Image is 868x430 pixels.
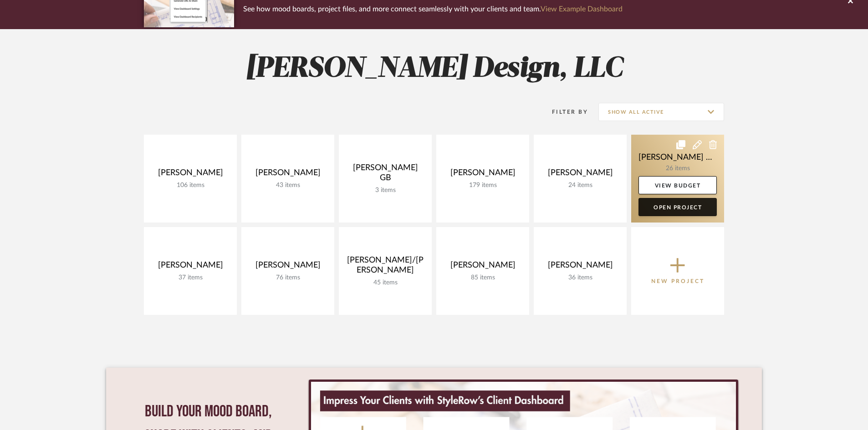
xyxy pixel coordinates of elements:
[651,277,705,286] p: New Project
[151,168,230,182] div: [PERSON_NAME]
[638,176,717,194] a: View Budget
[243,3,623,15] p: See how mood boards, project files, and more connect seamlessly with your clients and team.
[444,260,522,274] div: [PERSON_NAME]
[540,107,588,116] div: Filter By
[106,52,762,86] h2: [PERSON_NAME] Design, LLC
[346,187,424,194] div: 3 items
[249,274,327,282] div: 76 items
[249,260,327,274] div: [PERSON_NAME]
[151,260,230,274] div: [PERSON_NAME]
[444,182,522,189] div: 179 items
[541,182,619,189] div: 24 items
[346,255,424,279] div: [PERSON_NAME]/[PERSON_NAME]
[541,168,619,182] div: [PERSON_NAME]
[541,274,619,282] div: 36 items
[541,5,623,13] a: View Example Dashboard
[151,182,230,189] div: 106 items
[346,279,424,287] div: 45 items
[444,168,522,182] div: [PERSON_NAME]
[249,182,327,189] div: 43 items
[541,260,619,274] div: [PERSON_NAME]
[346,163,424,187] div: [PERSON_NAME] GB
[151,274,230,282] div: 37 items
[638,198,717,216] a: Open Project
[444,274,522,282] div: 85 items
[631,227,724,315] button: New Project
[249,168,327,182] div: [PERSON_NAME]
